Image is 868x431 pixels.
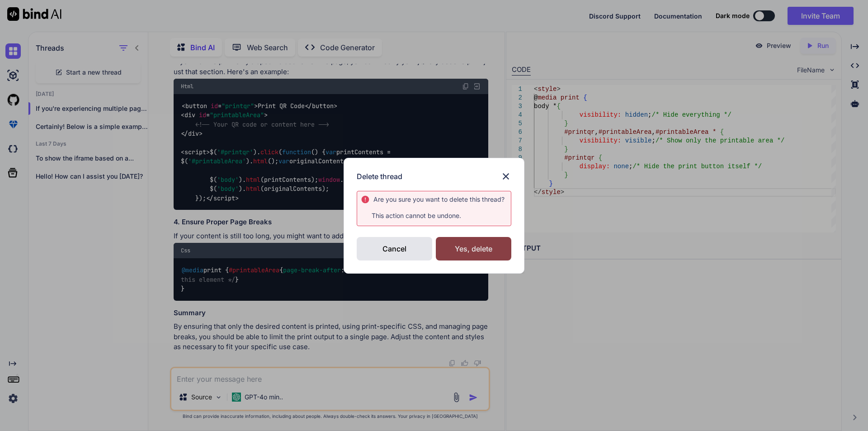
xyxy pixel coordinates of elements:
[373,195,505,204] div: Are you sure you want to delete this ?
[500,171,511,182] img: close
[357,237,432,260] div: Cancel
[436,237,511,260] div: Yes, delete
[480,195,501,203] span: thread
[361,211,511,220] p: This action cannot be undone.
[357,171,402,182] h3: Delete thread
